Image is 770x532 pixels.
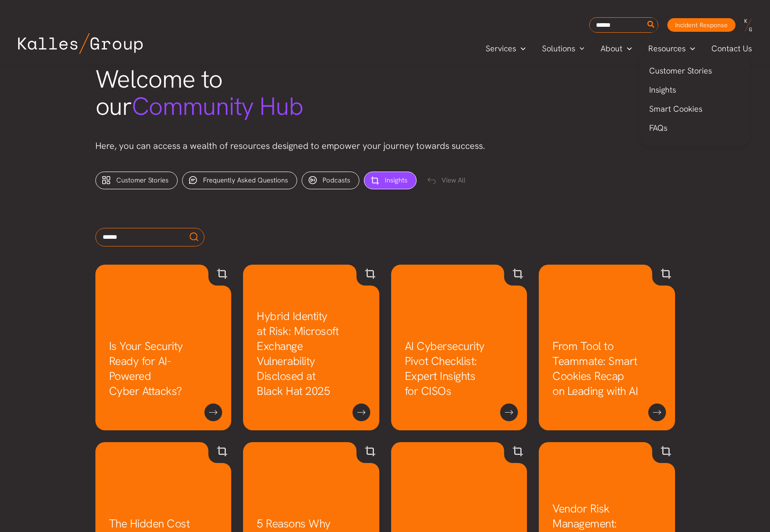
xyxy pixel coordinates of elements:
span: Frequently Asked Questions [203,176,288,185]
span: FAQs [649,123,667,133]
span: Menu Toggle [575,42,585,55]
a: Incident Response [667,18,735,32]
a: From Tool to Teammate: Smart Cookies Recap on Leading with AI [552,339,638,399]
span: Community Hub [132,90,303,123]
span: Customer Stories [649,65,712,76]
a: Contact Us [703,42,761,55]
span: Solutions [542,42,575,55]
a: AI Cybersecurity Pivot Checklist: Expert Insights for CISOs [405,339,485,399]
span: Menu Toggle [686,42,695,55]
span: Welcome to our [95,63,303,123]
a: Smart Cookies [640,99,749,118]
a: FAQs [640,118,749,138]
a: SolutionsMenu Toggle [534,42,593,55]
a: Insights [640,80,749,99]
span: Services [486,42,516,55]
span: Resources [648,42,686,55]
span: Podcasts [323,176,350,185]
a: AboutMenu Toggle [592,42,640,55]
a: ServicesMenu Toggle [477,42,534,55]
nav: Primary Site Navigation [477,41,761,56]
span: Menu Toggle [516,42,526,55]
span: Customer Stories [116,176,169,185]
img: Kalles Group [18,33,143,54]
span: Insights [649,84,676,95]
a: Customer Stories [640,61,749,80]
span: About [601,42,622,55]
span: Contact Us [711,42,752,55]
span: Smart Cookies [649,103,702,114]
span: Menu Toggle [622,42,632,55]
a: Hybrid Identity at Risk: Microsoft Exchange Vulnerability Disclosed at Black Hat 2025 [257,309,338,399]
p: Here, you can access a wealth of resources designed to empower your journey towards success. [95,138,675,153]
a: Is Your Security Ready for AI-Powered Cyber Attacks? [109,339,183,399]
span: Insights [385,176,407,185]
a: ResourcesMenu Toggle [640,42,703,55]
div: View All [421,172,474,190]
button: Search [646,18,657,32]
